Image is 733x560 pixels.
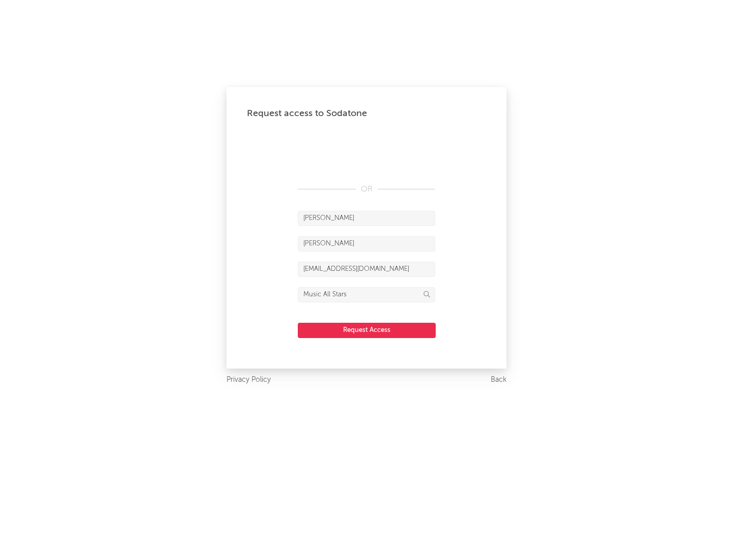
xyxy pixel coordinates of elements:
div: OR [298,183,435,195]
input: Email [298,262,435,277]
a: Back [491,374,506,386]
input: Division [298,287,435,302]
button: Request Access [298,323,436,338]
input: First Name [298,211,435,226]
input: Last Name [298,236,435,251]
a: Privacy Policy [227,374,271,386]
div: Request access to Sodatone [247,107,486,120]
